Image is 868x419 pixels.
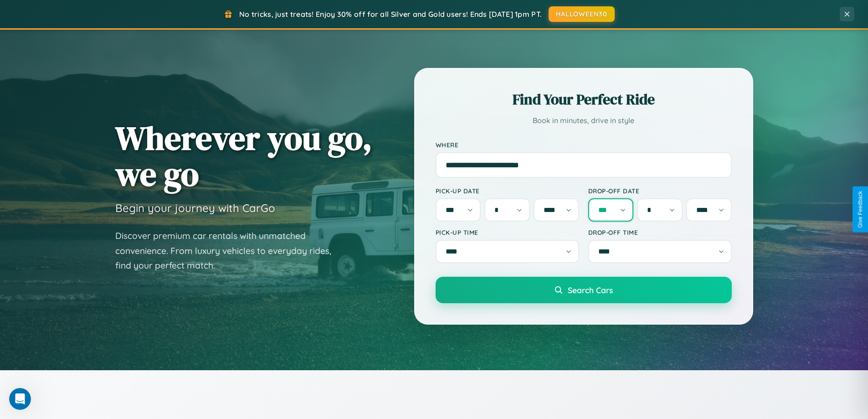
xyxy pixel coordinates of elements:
label: Drop-off Date [588,187,732,195]
iframe: Intercom live chat [9,388,31,410]
p: Book in minutes, drive in style [436,114,732,127]
span: No tricks, just treats! Enjoy 30% off for all Silver and Gold users! Ends [DATE] 1pm PT. [239,10,542,19]
h1: Wherever you go, we go [115,120,372,192]
p: Discover premium car rentals with unmatched convenience. From luxury vehicles to everyday rides, ... [115,228,343,273]
span: Search Cars [568,285,613,295]
h2: Find Your Perfect Ride [436,89,732,109]
button: Search Cars [436,277,732,303]
button: HALLOWEEN30 [549,6,615,22]
label: Drop-off Time [588,228,732,236]
div: Give Feedback [857,191,863,228]
label: Where [436,141,732,149]
label: Pick-up Date [436,187,579,195]
h3: Begin your journey with CarGo [115,201,275,215]
label: Pick-up Time [436,228,579,236]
